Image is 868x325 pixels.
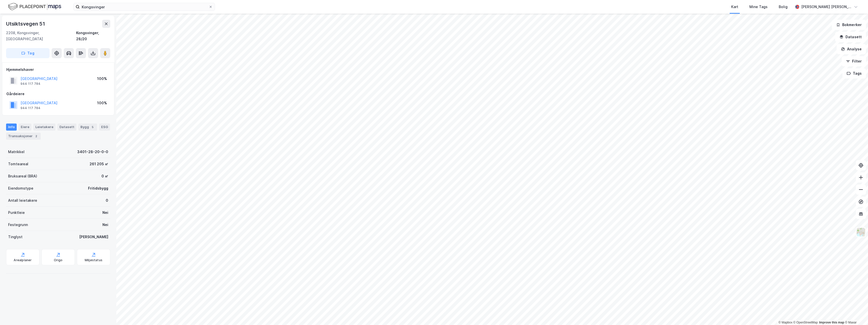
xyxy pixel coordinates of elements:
div: Bolig [779,4,788,10]
div: 944 117 784 [20,106,40,110]
div: 100% [97,76,107,82]
div: 944 117 784 [20,82,40,86]
div: Eiere [19,124,31,131]
div: Origo [54,258,63,262]
div: Matrikkel [8,149,25,155]
div: Arealplaner [14,258,32,262]
div: Festegrunn [8,222,28,228]
div: Miljøstatus [85,258,102,262]
button: Bokmerker [832,20,866,30]
div: Tinglyst [8,234,23,240]
div: Kontrollprogram for chat [843,301,868,325]
a: Mapbox [778,321,792,324]
div: Fritidsbygg [88,185,108,191]
div: [PERSON_NAME] [79,234,108,240]
button: Datasett [835,32,866,42]
div: Bruksareal (BRA) [8,173,37,179]
button: Tag [6,48,50,58]
div: 2208, Kongsvinger, [GEOGRAPHIC_DATA] [6,30,76,42]
div: 5 [90,125,95,130]
div: Gårdeiere [6,91,110,97]
div: Kongsvinger, 28/20 [76,30,110,42]
button: Tags [842,68,866,78]
input: Søk på adresse, matrikkel, gårdeiere, leietakere eller personer [80,3,209,11]
button: Analyse [837,44,866,54]
div: Bygg [78,124,97,131]
div: Mine Tags [749,4,768,10]
div: Antall leietakere [8,197,37,204]
div: 261 205 ㎡ [90,161,108,167]
a: OpenStreetMap [793,321,818,324]
div: 0 ㎡ [101,173,108,179]
div: Transaksjoner [6,133,41,140]
div: Punktleie [8,210,25,216]
div: ESG [99,124,110,131]
iframe: Chat Widget [843,301,868,325]
div: 0 [106,197,108,204]
div: Nei [102,222,108,228]
div: Info [6,124,17,131]
div: Kart [731,4,738,10]
div: Tomteareal [8,161,28,167]
div: 3401-28-20-0-0 [77,149,108,155]
a: Improve this map [819,321,844,324]
div: Utsiktsvegen 51 [6,20,46,28]
button: Filter [842,56,866,66]
div: Leietakere [33,124,55,131]
div: Eiendomstype [8,185,33,191]
img: Z [856,227,866,237]
div: 100% [97,100,107,106]
div: Datasett [57,124,76,131]
div: Hjemmelshaver [6,67,110,73]
div: 2 [34,134,39,139]
div: [PERSON_NAME] [PERSON_NAME] [801,4,852,10]
img: logo.f888ab2527a4732fd821a326f86c7f29.svg [8,2,61,11]
div: Nei [102,210,108,216]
